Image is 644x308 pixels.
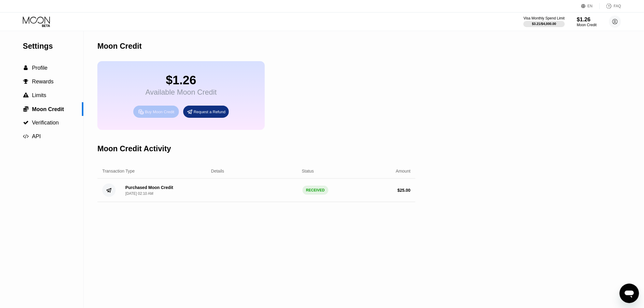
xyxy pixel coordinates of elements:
div: $ 25.00 [397,188,411,193]
div: Status [302,169,314,173]
div:  [23,79,29,84]
span: API [32,133,41,139]
div: $1.26 [145,73,217,87]
div: FAQ [600,3,621,9]
iframe: Button to launch messaging window [620,284,639,303]
div: Purchased Moon Credit [125,185,173,190]
div: FAQ [614,4,621,8]
span: Moon Credit [32,106,64,112]
div: Buy Moon Credit [145,109,174,114]
div:  [23,120,29,125]
div: Transaction Type [102,169,135,173]
div:  [23,65,29,71]
span: Rewards [32,79,54,85]
span:  [23,79,29,84]
div: EN [588,4,593,8]
div: [DATE] 02:10 AM [125,191,153,196]
span: Profile [32,65,47,71]
span: Verification [32,120,59,126]
div: EN [581,3,600,9]
span: Limits [32,92,46,98]
div: Visa Monthly Spend Limit$3.21/$4,000.00 [523,16,565,27]
div:  [23,134,29,139]
div: Moon Credit [97,42,142,51]
div: Moon Credit Activity [97,144,171,153]
span:  [23,106,29,112]
div:  [23,93,29,98]
div: $1.26 [577,16,597,23]
div: $1.26Moon Credit [577,16,597,27]
div: Request a Refund [194,109,226,114]
div: $3.21 / $4,000.00 [532,22,556,26]
div: Available Moon Credit [145,88,217,96]
span:  [23,120,29,125]
div: RECEIVED [303,186,328,195]
div: Request a Refund [183,106,229,118]
span:  [23,134,29,139]
span:  [23,93,29,98]
div: Settings [23,42,83,51]
div: Moon Credit [577,23,597,27]
div: Buy Moon Credit [133,106,179,118]
div: Amount [396,169,411,173]
span:  [24,65,28,71]
div: Details [211,169,224,173]
div: Visa Monthly Spend Limit [523,16,565,20]
div:  [23,106,29,112]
